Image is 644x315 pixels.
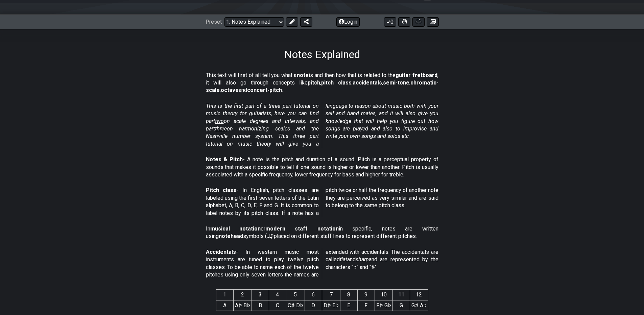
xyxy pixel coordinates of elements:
em: This is the first part of a three part tutorial on music theory for guitarists, here you can find... [206,103,438,147]
td: D♯ E♭ [322,300,340,311]
strong: Notes & Pitch [206,156,243,163]
p: In or in specific, notes are written using symbols (𝅝 𝅗𝅥 𝅘𝅥 𝅘𝅥𝅮) placed on different staff lines to r... [206,225,438,240]
strong: musical notation [210,225,261,232]
td: G [392,300,410,311]
button: Print [412,17,425,27]
strong: notehead [219,233,243,239]
span: two [215,118,224,124]
p: This text will first of all tell you what a is and then how that is related to the , it will also... [206,72,438,94]
strong: pitch class [321,79,352,86]
strong: guitar fretboard [396,72,437,78]
strong: accidentals [353,79,382,86]
th: 3 [252,290,269,300]
em: sharp [356,256,369,263]
td: A♯ B♭ [233,300,252,311]
strong: semi-tone [383,79,409,86]
strong: concert-pitch [247,87,282,93]
strong: pitch [308,79,320,86]
td: C♯ D♭ [286,300,305,311]
th: 5 [286,290,305,300]
th: 11 [392,290,410,300]
td: E [340,300,357,311]
button: Create image [427,17,439,27]
td: C [269,300,286,311]
th: 2 [233,290,252,300]
td: D [305,300,322,311]
button: Edit Preset [286,17,298,27]
th: 4 [269,290,286,300]
em: flat [340,256,347,263]
strong: note [297,72,309,78]
th: 10 [375,290,392,300]
th: 8 [340,290,357,300]
strong: Pitch class [206,187,237,193]
strong: octave [221,87,239,93]
td: G♯ A♭ [410,300,428,311]
h1: Notes Explained [284,48,360,61]
td: A [216,300,233,311]
td: F♯ G♭ [375,300,392,311]
th: 12 [410,290,428,300]
td: F [357,300,375,311]
span: three [215,125,227,132]
p: - In English, pitch classes are labeled using the first seven letters of the Latin alphabet, A, B... [206,187,438,217]
th: 9 [357,290,375,300]
td: B [252,300,269,311]
strong: modern staff notation [265,225,339,232]
span: Preset [206,19,222,25]
p: - In western music most instruments are tuned to play twelve pitch classes. To be able to name ea... [206,248,438,279]
p: - A note is the pitch and duration of a sound. Pitch is a perceptual property of sounds that make... [206,156,438,178]
th: 7 [322,290,340,300]
button: Share Preset [300,17,312,27]
th: 6 [305,290,322,300]
strong: Accidentals [206,249,236,255]
button: Toggle Dexterity for all fretkits [398,17,410,27]
th: 1 [216,290,233,300]
select: Preset [224,17,284,27]
button: Login [336,17,360,27]
button: 0 [384,17,396,27]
